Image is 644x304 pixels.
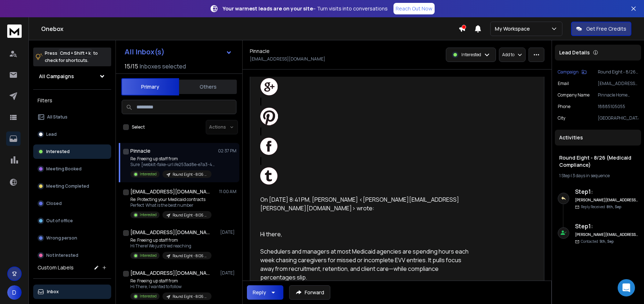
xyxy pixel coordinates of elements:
span: 8th, Sep [606,204,621,209]
p: Sure [webkit-fake-url://e253ad8e-e7a3-4881-a77e-af74262aae67/imagejpeg]Pinnacle Home Healthcare S... [130,162,217,167]
p: Company Name [558,92,589,98]
p: Re: Freeing up staff from [130,237,212,243]
button: Closed [33,196,111,211]
button: Get Free Credits [571,22,631,36]
div: Activities [555,130,641,146]
h3: Filters [33,95,111,106]
p: 18885105055 [598,104,638,109]
h1: Pinnacle [250,48,270,55]
p: Round Eight - 8/26 (Medicaid Compliance) [173,253,207,259]
p: [EMAIL_ADDRESS][DOMAIN_NAME] [250,56,325,62]
p: Press to check for shortcuts. [45,50,98,64]
p: Interested [140,253,157,258]
button: All Campaigns [33,69,111,84]
h1: [EMAIL_ADDRESS][DOMAIN_NAME] [130,188,210,195]
img: logo [7,24,22,38]
p: Perfect What is the best number [130,202,212,208]
button: Forward [289,285,330,300]
div: | [559,173,637,179]
button: Not Interested [33,248,111,263]
p: Add to [502,52,514,58]
p: Lead Details [559,49,590,56]
label: Select [132,124,145,130]
h1: Round Eight - 8/26 (Medicaid Compliance) [559,154,637,169]
p: Not Interested [46,252,78,258]
p: Re: Freeing up staff from [130,278,212,284]
p: [DATE] [220,229,236,235]
span: 1 Step [559,173,570,179]
p: [DATE] [220,270,236,276]
a: Reach Out Now [393,3,435,14]
p: Meeting Completed [46,183,89,189]
p: Round Eight - 8/26 (Medicaid Compliance) [173,172,207,177]
p: Contacted [581,239,614,244]
div: Schedulers and managers at most Medicaid agencies are spending hours each week chasing caregivers... [260,247,471,282]
p: [EMAIL_ADDRESS][DOMAIN_NAME] [598,81,638,86]
button: Inbox [33,285,111,299]
p: Meeting Booked [46,166,82,172]
h1: [EMAIL_ADDRESS][DOMAIN_NAME] [130,229,210,236]
span: 15 / 15 [125,62,138,71]
p: Round Eight - 8/26 (Medicaid Compliance) [598,69,638,75]
button: Wrong person [33,231,111,245]
p: Reply Received [581,204,621,210]
p: Get Free Credits [586,25,626,32]
h3: Inboxes selected [140,62,186,71]
blockquote: On [DATE] 8:41 PM, [PERSON_NAME] <[PERSON_NAME][EMAIL_ADDRESS][PERSON_NAME][DOMAIN_NAME]> wrote: [260,195,471,221]
p: Lead [46,131,57,137]
button: Lead [33,127,111,142]
p: city [558,115,565,121]
p: Interested [140,294,157,299]
strong: Your warmest leads are on your site [223,5,313,12]
button: Reply [247,285,283,300]
p: Interested [461,52,481,58]
h1: All Campaigns [39,73,74,80]
p: Email [558,81,569,86]
button: Campaign [558,69,587,75]
p: [GEOGRAPHIC_DATA] [598,115,638,121]
button: Primary [121,78,179,95]
button: Meeting Completed [33,179,111,193]
p: My Workspace [495,25,533,32]
button: All Inbox(s) [119,45,238,59]
p: Closed [46,201,62,206]
p: Wrong person [46,235,77,241]
p: Campaign [558,69,579,75]
p: 02:37 PM [218,148,236,154]
p: Interested [46,149,70,155]
p: Re: Freeing up staff from [130,156,217,162]
h6: Step 1 : [575,222,638,231]
p: Out of office [46,218,73,224]
p: All Status [47,114,68,120]
h3: Custom Labels [38,264,74,271]
button: D [7,285,22,300]
p: Hi There, I wanted to follow [130,284,212,290]
div: Hi there, [260,230,471,238]
h1: [EMAIL_ADDRESS][DOMAIN_NAME] [130,269,210,277]
h1: Pinnacle [130,147,151,155]
span: 5th, Sep [600,239,614,244]
p: – Turn visits into conversations [223,5,388,12]
h6: Step 1 : [575,187,638,196]
h6: [PERSON_NAME][EMAIL_ADDRESS][PERSON_NAME][DOMAIN_NAME] [575,197,638,203]
h1: Onebox [41,24,458,33]
p: Inbox [47,289,59,295]
p: Interested [140,171,157,177]
p: Re: Protecting your Medicaid contracts [130,197,212,202]
p: Round Eight - 8/26 (Medicaid Compliance) [173,213,207,218]
div: Open Intercom Messenger [618,279,635,296]
p: Interested [140,212,157,218]
h6: [PERSON_NAME][EMAIL_ADDRESS][PERSON_NAME][DOMAIN_NAME] [575,232,638,237]
div: Reply [253,289,266,296]
p: Reach Out Now [396,5,432,12]
button: Meeting Booked [33,162,111,176]
p: Round Eight - 8/26 (Medicaid Compliance) [173,294,207,299]
button: Interested [33,144,111,159]
button: All Status [33,110,111,124]
span: Cmd + Shift + k [59,49,92,57]
button: Others [179,79,237,95]
p: Phone [558,104,570,109]
p: Pinnacle Home Healthcare Services [598,92,638,98]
